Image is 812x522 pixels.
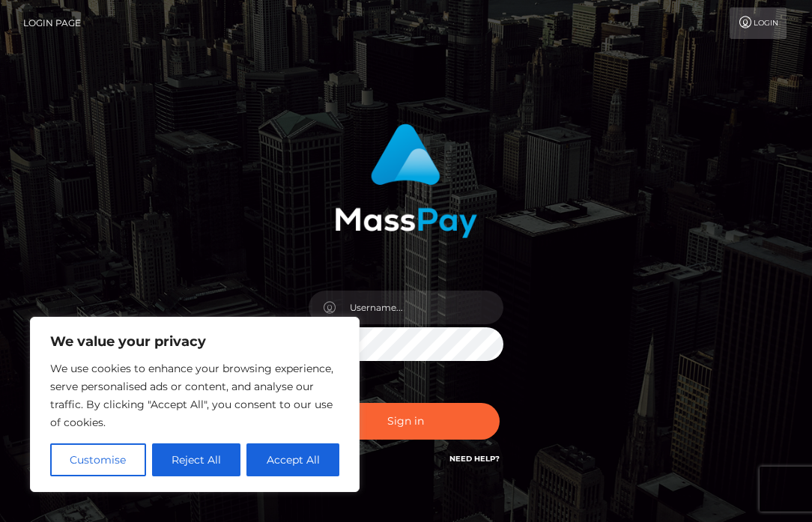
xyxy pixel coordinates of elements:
div: We value your privacy [30,317,360,492]
button: Sign in [312,403,500,440]
a: Login Page [23,7,81,39]
p: We use cookies to enhance your browsing experience, serve personalised ads or content, and analys... [50,359,339,431]
a: Login [730,7,787,39]
img: MassPay Login [335,124,477,238]
button: Reject All [152,443,241,476]
input: Username... [336,291,503,324]
p: We value your privacy [50,333,339,350]
a: Need Help? [449,454,500,464]
button: Accept All [246,443,339,476]
button: Customise [50,443,146,476]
